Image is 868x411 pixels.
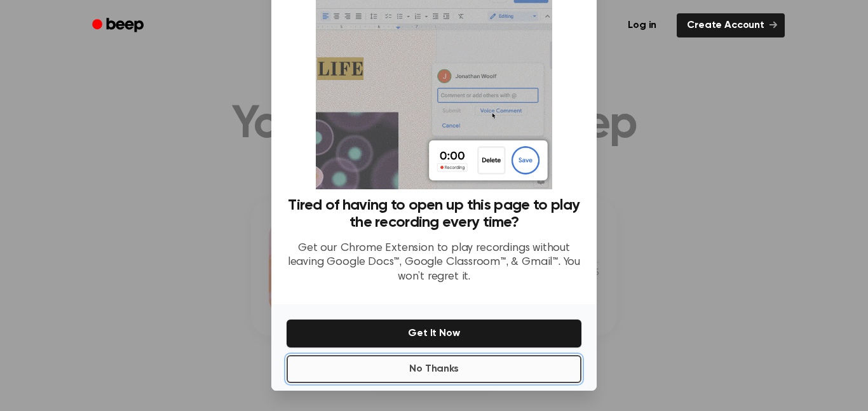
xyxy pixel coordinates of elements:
[677,13,785,37] a: Create Account
[287,197,581,231] h3: Tired of having to open up this page to play the recording every time?
[83,13,155,38] a: Beep
[287,320,581,347] button: Get It Now
[287,355,581,383] button: No Thanks
[287,241,581,285] p: Get our Chrome Extension to play recordings without leaving Google Docs™, Google Classroom™, & Gm...
[615,11,669,40] a: Log in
